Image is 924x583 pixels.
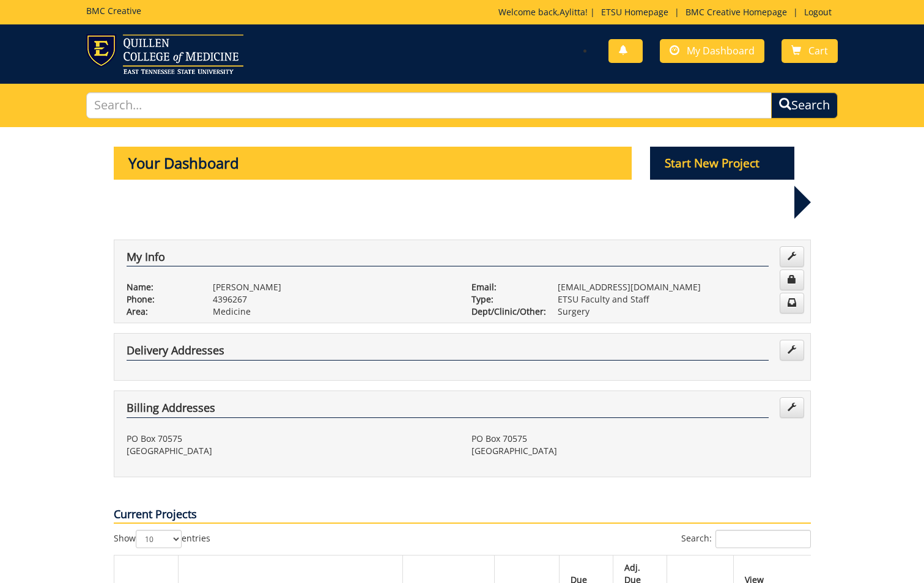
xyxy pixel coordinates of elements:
[213,293,453,306] p: 4396267
[127,293,194,306] p: Phone:
[558,293,798,306] p: ETSU Faculty and Staff
[471,433,798,445] p: PO Box 70575
[780,269,804,290] a: Change Password
[780,246,804,267] a: Edit Info
[114,530,210,548] label: Show entries
[687,44,755,57] span: My Dashboard
[127,445,453,457] p: [GEOGRAPHIC_DATA]
[471,281,539,293] p: Email:
[471,293,539,306] p: Type:
[471,445,798,457] p: [GEOGRAPHIC_DATA]
[679,6,793,18] a: BMC Creative Homepage
[213,281,453,293] p: [PERSON_NAME]
[595,6,675,18] a: ETSU Homepage
[681,530,811,548] label: Search:
[471,306,539,318] p: Dept/Clinic/Other:
[86,34,243,74] img: ETSU logo
[127,251,769,267] h4: My Info
[771,92,838,119] button: Search
[127,345,769,361] h4: Delivery Addresses
[86,92,772,119] input: Search...
[780,293,804,313] a: Change Communication Preferences
[660,39,764,63] a: My Dashboard
[114,507,811,524] p: Current Projects
[560,6,585,18] a: Aylitta
[127,306,194,318] p: Area:
[780,340,804,361] a: Edit Addresses
[782,39,838,63] a: Cart
[650,147,794,180] p: Start New Project
[558,306,798,318] p: Surgery
[798,6,838,18] a: Logout
[558,281,798,293] p: [EMAIL_ADDRESS][DOMAIN_NAME]
[213,306,453,318] p: Medicine
[86,6,141,15] h5: BMC Creative
[136,530,182,548] select: Showentries
[808,44,828,57] span: Cart
[127,402,769,418] h4: Billing Addresses
[780,397,804,418] a: Edit Addresses
[127,281,194,293] p: Name:
[498,6,838,18] p: Welcome back, ! | | |
[715,530,811,548] input: Search:
[114,147,632,180] p: Your Dashboard
[650,158,794,170] a: Start New Project
[127,433,453,445] p: PO Box 70575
